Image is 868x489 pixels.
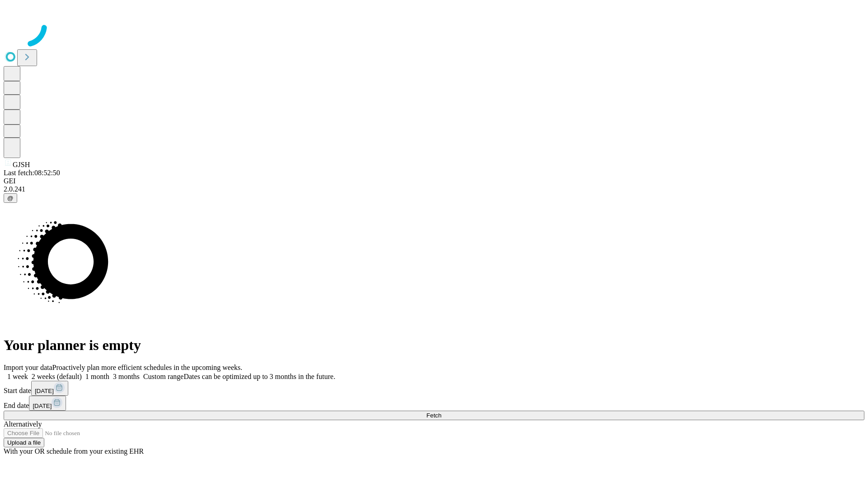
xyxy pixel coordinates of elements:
[31,381,68,396] button: [DATE]
[143,373,184,380] span: Custom range
[184,373,335,380] span: Dates can be optimized up to 3 months in the future.
[4,169,60,177] span: Last fetch: 08:52:50
[4,438,44,447] button: Upload a file
[4,364,52,371] span: Import your data
[29,396,66,411] button: [DATE]
[7,373,28,380] span: 1 week
[4,396,864,411] div: End date
[113,373,140,380] span: 3 months
[4,420,42,428] span: Alternatively
[85,373,109,380] span: 1 month
[13,161,30,168] span: GJSH
[4,185,864,193] div: 2.0.241
[4,193,17,203] button: @
[35,388,54,394] span: [DATE]
[4,177,864,185] div: GEI
[33,403,52,409] span: [DATE]
[32,373,82,380] span: 2 weeks (default)
[4,381,864,396] div: Start date
[4,447,144,455] span: With your OR schedule from your existing EHR
[52,364,242,371] span: Proactively plan more efficient schedules in the upcoming weeks.
[4,411,864,420] button: Fetch
[426,412,441,419] span: Fetch
[4,337,864,354] h1: Your planner is empty
[7,195,14,201] span: @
